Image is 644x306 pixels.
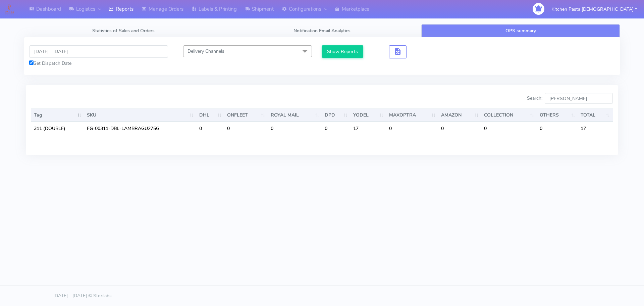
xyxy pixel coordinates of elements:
th: DPD : activate to sort column ascending [322,108,351,122]
td: 0 [224,122,268,135]
span: Notification Email Analytics [293,28,351,34]
span: Statistics of Sales and Orders [92,28,155,34]
span: OPS summary [505,28,536,34]
td: 0 [197,122,225,135]
button: Kitchen Pasta [DEMOGRAPHIC_DATA] [546,2,642,16]
div: Set Dispatch Date [29,60,168,67]
th: ROYAL MAIL : activate to sort column ascending [268,108,322,122]
td: 0 [268,122,322,135]
span: Delivery Channels [187,48,224,54]
td: 0 [322,122,351,135]
th: DHL : activate to sort column ascending [197,108,225,122]
td: 17 [351,122,386,135]
td: 17 [578,122,613,135]
td: 0 [386,122,439,135]
th: MAXOPTRA : activate to sort column ascending [386,108,439,122]
th: Tag: activate to sort column descending [31,108,84,122]
ul: Tabs [24,24,620,37]
th: OTHERS : activate to sort column ascending [537,108,578,122]
td: 311 (DOUBLE) [31,122,84,135]
input: Search: [545,93,613,104]
button: Show Reports [322,45,363,58]
td: 0 [537,122,578,135]
th: AMAZON : activate to sort column ascending [438,108,481,122]
td: 0 [438,122,481,135]
td: FG-00311-DBL-LAMBRAGU275G [84,122,196,135]
th: TOTAL : activate to sort column ascending [578,108,613,122]
label: Search: [527,93,613,104]
th: SKU: activate to sort column ascending [84,108,196,122]
input: Pick the Daterange [29,45,168,58]
th: ONFLEET : activate to sort column ascending [224,108,268,122]
td: 0 [481,122,537,135]
th: COLLECTION : activate to sort column ascending [481,108,537,122]
th: YODEL : activate to sort column ascending [351,108,386,122]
